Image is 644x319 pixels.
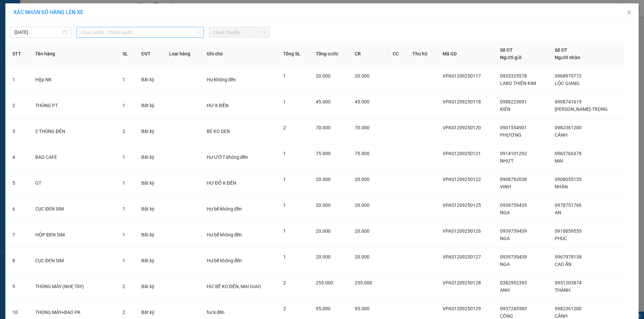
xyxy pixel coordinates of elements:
span: 20.000 [355,254,369,260]
span: 1 [122,232,125,237]
span: CẢNH [555,132,567,138]
span: 0382952395 [500,280,527,285]
td: 8 [7,248,30,274]
span: 0901554901 [500,125,527,130]
span: ANH [500,287,510,293]
span: 255.000 [316,280,333,285]
span: Hư bể không đền [207,258,242,263]
span: VPAS1209250121 [443,151,481,156]
span: PHÚC [555,236,567,241]
span: HƯ ĐỔ K ĐỀN [207,180,236,186]
td: BAO CAFE [30,144,117,170]
span: 20.000 [316,228,331,234]
td: Bất kỳ [136,144,164,170]
td: Bất kỳ [136,93,164,119]
td: Bất kỳ [136,196,164,222]
span: 0931203874 [555,280,582,285]
td: Bất kỳ [136,248,164,274]
span: VINH [500,184,511,189]
span: 1 [122,103,125,108]
span: 0914101292 [500,151,527,156]
span: VPAS1209250129 [443,306,481,311]
span: CÔNG [500,313,513,319]
td: 2 THÙNG ĐÈN [30,119,117,144]
span: NHỰT [500,158,513,164]
td: THÙNG PT [30,93,117,119]
span: 45.000 [316,99,331,104]
span: 0908741619 [555,99,582,104]
td: 6 [7,196,30,222]
span: VPAS1209250120 [443,125,481,130]
span: 0932325578 [500,73,527,79]
td: 3 [7,119,30,144]
span: PHƯƠNG [500,132,522,138]
td: CỤC ĐEN SIM [30,248,117,274]
span: 0968970772 [555,73,582,79]
span: 95.000 [316,306,331,311]
span: 0967979138 [555,254,582,260]
span: 20.000 [316,202,331,208]
th: Tổng cước [310,41,349,67]
span: KIÊN [500,106,510,112]
span: 255.000 [355,280,372,285]
td: Bất kỳ [136,274,164,300]
span: 0982361200 [555,306,582,311]
th: Mã GD [437,41,495,67]
span: hư k đền [207,310,225,315]
span: 1 [283,73,286,79]
td: HỘP ĐEN SIM [30,222,117,248]
input: 13/09/2025 [14,29,61,36]
td: Bất kỳ [136,222,164,248]
span: NGA [500,262,510,267]
span: 2 [122,284,125,289]
span: 1 [283,202,286,208]
span: Hư bể không đền [207,232,242,237]
span: VPAS1209250118 [443,99,481,104]
span: NGA [500,236,510,241]
span: 2 [122,129,125,134]
span: THÀNH [555,287,571,293]
span: Hư bể không đền [207,206,242,212]
span: Số ĐT [555,47,567,53]
span: 0918859555 [555,228,582,234]
span: VPAS1209250117 [443,73,481,79]
span: 1 [283,151,286,156]
th: Thu hộ [407,41,437,67]
td: 7 [7,222,30,248]
span: 0963766378 [555,151,582,156]
span: 20.000 [316,73,331,79]
span: Hư không đền [207,77,236,82]
td: 9 [7,274,30,300]
span: 0982361200 [555,125,582,130]
span: VPAS1209250122 [443,177,481,182]
span: Chọn chuyến [213,27,266,37]
span: XÁC NHẬN SỐ HÀNG LÊN XE [13,9,83,15]
span: 1 [283,177,286,182]
span: 2 [283,280,286,285]
span: CẢNH [555,313,567,319]
th: SL [117,41,136,67]
span: HƯ BỂ KO ĐỀN, MAI GIAO [207,284,261,289]
th: STT [7,41,30,67]
th: CC [387,41,407,67]
span: 1 [122,77,125,82]
span: Người nhận [555,55,580,60]
span: VPAS1209250127 [443,254,481,260]
span: LỘC GIANG [555,81,580,86]
span: 2 [122,310,125,315]
span: 1 [122,206,125,212]
span: 1 [283,228,286,234]
span: 0937245593 [500,306,527,311]
span: 0988223091 [500,99,527,104]
span: VPAS1209250128 [443,280,481,285]
span: 1 [283,99,286,104]
td: THÙNG MÁY (NHẸ TAY) [30,274,117,300]
span: CAO ẨN [555,262,572,267]
th: Tên hàng [30,41,117,67]
span: 0939739439 [500,202,527,208]
span: VPAS1209250126 [443,228,481,234]
span: 1 [122,180,125,186]
span: Chọn tuyến - nhóm tuyến [81,27,199,37]
td: 5 [7,170,30,196]
span: 45.000 [355,99,369,104]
